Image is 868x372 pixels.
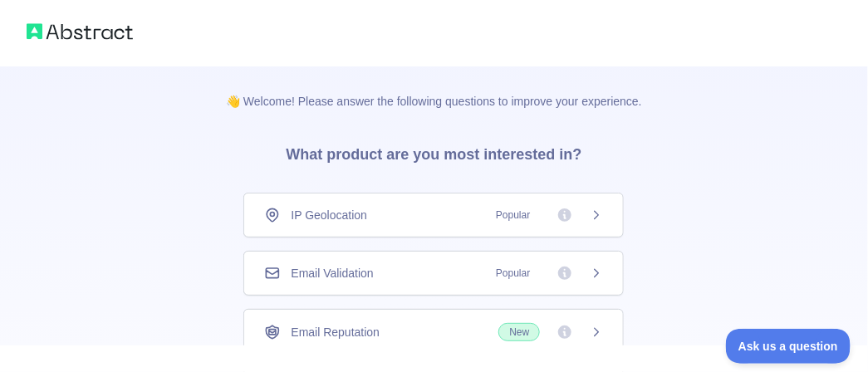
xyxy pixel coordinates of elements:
span: Email Validation [291,265,373,281]
span: Email Reputation [291,324,380,340]
span: Popular [486,265,540,281]
p: 👋 Welcome! Please answer the following questions to improve your experience. [199,66,669,110]
span: Popular [486,207,540,223]
iframe: Toggle Customer Support [726,329,851,364]
span: IP Geolocation [291,207,367,223]
span: New [498,323,540,341]
img: Abstract logo [27,20,133,43]
h3: What product are you most interested in? [259,110,608,193]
